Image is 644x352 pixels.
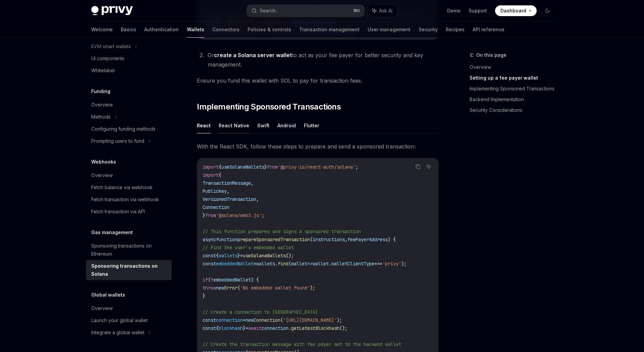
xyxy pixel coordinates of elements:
[243,253,286,259] span: useSolanaWallets
[86,302,172,314] a: Overview
[203,293,205,299] span: }
[86,193,172,206] a: Fetch transaction via webhook
[337,317,342,323] span: );
[91,228,133,236] h5: Gas management
[240,253,243,259] span: =
[446,21,465,38] a: Recipes
[256,261,275,267] span: wallets
[216,236,237,243] span: function
[291,261,307,267] span: wallet
[278,261,288,267] span: find
[214,52,292,59] a: create a Solana server wallet
[447,7,461,14] a: Demo
[237,253,240,259] span: }
[86,52,172,64] a: UI components
[388,236,396,243] span: ) {
[256,196,259,202] span: ,
[91,54,124,62] div: UI components
[310,236,313,243] span: (
[495,5,537,16] a: Dashboard
[470,83,558,94] a: Implementing Sponsored Transactions
[313,236,345,243] span: instructions
[470,105,558,116] a: Security Considerations
[206,50,439,69] li: Or to act as your fee payer for better security and key management.
[246,325,248,331] span: =
[203,172,219,178] span: import
[144,21,179,38] a: Authentication
[237,236,310,243] span: prepareSponsoredTransaction
[262,212,264,218] span: ;
[203,285,216,291] span: throw
[288,325,291,331] span: .
[91,208,145,216] div: Fetch transaction via API
[216,261,254,267] span: embeddedWallet
[219,253,237,259] span: wallets
[243,317,246,323] span: =
[203,180,251,186] span: TransactionMessage
[379,7,392,14] span: Ask AI
[86,314,172,326] a: Launch your global wallet
[91,6,133,15] img: dark logo
[91,328,144,337] div: Integrate a global wallet
[197,118,211,133] button: React
[356,164,358,170] span: ;
[203,196,256,202] span: VersionedTransaction
[203,341,401,347] span: // Create the transaction message with fee payer set to the backend wallet
[264,164,267,170] span: }
[278,164,356,170] span: '@privy-io/react-auth/solana'
[203,277,208,283] span: if
[470,94,558,105] a: Backend Implementation
[288,261,291,267] span: (
[345,236,347,243] span: ,
[473,21,504,38] a: API reference
[203,317,216,323] span: const
[86,206,172,218] a: Fetch transaction via API
[86,169,172,181] a: Overview
[211,277,213,283] span: !
[299,21,360,38] a: Transaction management
[203,228,361,234] span: // This function prepares and signs a sponsored transaction
[339,325,347,331] span: ();
[216,212,262,218] span: '@solana/web3.js'
[216,325,219,331] span: {
[469,7,487,14] a: Support
[219,172,221,178] span: {
[86,260,172,280] a: Sponsoring transactions on Solana
[203,236,216,243] span: async
[208,277,211,283] span: (
[254,317,280,323] span: Connection
[203,309,318,315] span: // Create a connection to [GEOGRAPHIC_DATA]
[91,137,144,145] div: Prompting users to fund
[91,242,168,258] div: Sponsoring transactions on Ethereum
[203,253,216,259] span: const
[267,164,278,170] span: from
[401,261,407,267] span: );
[476,51,506,59] span: On this page
[368,21,411,38] a: User management
[86,181,172,193] a: Fetch balance via webhook
[91,195,159,204] div: Fetch transaction via webhook
[86,123,172,135] a: Configuring funding methods
[247,5,364,17] button: Search...⌘K
[203,204,229,210] span: Connection
[212,21,239,38] a: Connectors
[86,240,172,260] a: Sponsoring transactions on Ethereum
[197,101,341,112] span: Implementing Sponsored Transactions
[224,285,237,291] span: Error
[254,261,256,267] span: =
[382,261,401,267] span: 'privy'
[219,325,243,331] span: blockhash
[203,245,294,251] span: // Find the user's embedded wallet
[424,162,433,171] button: Ask AI
[286,253,294,259] span: ();
[203,164,219,170] span: import
[283,317,337,323] span: '[URL][DOMAIN_NAME]'
[219,118,249,133] button: React Native
[91,21,113,38] a: Welcome
[91,171,113,179] div: Overview
[203,212,205,218] span: }
[205,212,216,218] span: from
[221,164,264,170] span: useSolanaWallets
[91,113,111,121] div: Methods
[91,262,168,278] div: Sponsoring transactions on Solana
